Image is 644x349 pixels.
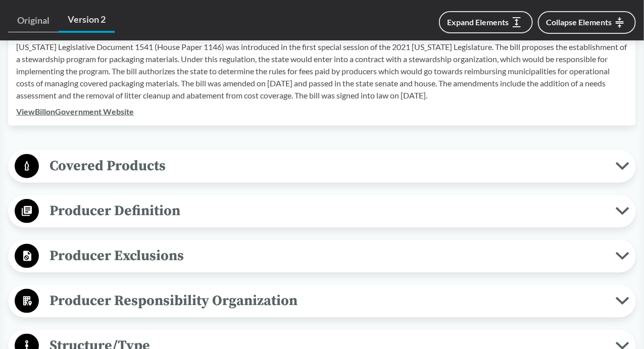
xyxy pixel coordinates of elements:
span: Producer Definition [39,200,616,222]
p: [US_STATE] Legislative Document 1541 (House Paper 1146) was introduced in the first special sessi... [16,41,628,102]
span: Covered Products [39,155,616,177]
button: Expand Elements [439,11,533,33]
button: Producer Exclusions [12,243,632,269]
button: Collapse Elements [538,11,636,34]
button: Covered Products [12,154,632,179]
a: ViewBillonGovernment Website [16,107,134,116]
button: Producer Responsibility Organization [12,288,632,314]
a: Version 2 [59,8,115,33]
button: Producer Definition [12,198,632,224]
span: Producer Exclusions [39,244,616,267]
span: Producer Responsibility Organization [39,289,616,312]
a: Original [8,9,59,32]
